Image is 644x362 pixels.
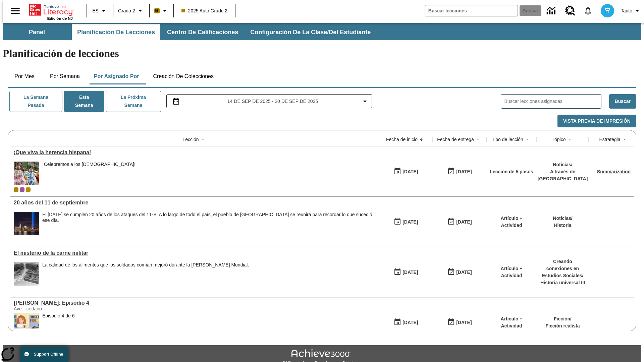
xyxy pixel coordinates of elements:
[3,23,641,40] div: Subbarra de navegación
[115,5,147,17] button: Grado: Grado 2, Elige un grado
[492,136,523,143] div: Tipo de lección
[14,149,376,156] div: ¡Que viva la herencia hispana!
[106,91,161,112] button: La próxima semana
[45,68,85,84] button: Por semana
[14,300,376,306] div: Elena Menope: Episodio 4
[391,165,420,178] button: 09/15/25: Primer día en que estuvo disponible la lección
[391,266,420,279] button: 09/14/25: Primer día en que estuvo disponible la lección
[169,97,369,105] button: Seleccione el intervalo de fechas opción del menú
[155,6,159,15] span: B
[523,135,531,143] button: Sort
[20,187,24,192] span: OL 2025 Auto Grade 3
[92,7,99,14] span: ES
[148,68,219,84] button: Creación de colecciones
[504,97,601,106] input: Buscar lecciones asignadas
[621,135,629,143] button: Sort
[42,162,136,185] div: ¡Celebremos a los hispanoamericanos!
[5,1,25,21] button: Abrir el menú lateral
[152,5,171,17] button: Boost El color de la clase es anaranjado claro. Cambiar el color de la clase.
[601,4,614,17] img: avatar image
[42,162,136,167] div: ¡Celebremos a los [DEMOGRAPHIC_DATA]!
[89,5,111,17] button: Lenguaje: ES, Selecciona un idioma
[26,187,31,192] div: New 2025 class
[538,168,588,182] p: A través de [GEOGRAPHIC_DATA]
[445,266,474,279] button: 09/14/25: Último día en que podrá accederse la lección
[361,97,369,105] svg: Collapse Date Range Filter
[9,91,62,112] button: La semana pasada
[445,165,474,178] button: 09/21/25: Último día en que podrá accederse la lección
[546,315,580,322] p: Ficción /
[29,3,73,16] a: Portada
[42,212,376,235] div: El 11 de septiembre de 2021 se cumplen 20 años de los ataques del 11-S. A lo largo de todo el paí...
[621,7,632,14] span: Tauto
[490,215,533,229] p: Artículo + Actividad
[14,200,376,206] div: 20 años del 11 de septiembre
[490,168,533,175] p: Lección de 5 pasos
[561,2,579,20] a: Centro de recursos, Se abrirá en una pestaña nueva.
[609,94,636,109] button: Buscar
[437,136,474,143] div: Fecha de entrega
[3,47,641,60] h1: Planificación de lecciones
[597,2,618,19] button: Escoja un nuevo avatar
[29,2,73,20] div: Portada
[599,136,620,143] div: Estrategia
[402,318,418,327] div: [DATE]
[14,187,18,192] div: Clase actual
[14,212,39,235] img: Tributo con luces en la ciudad de Nueva York desde el Parque Estatal Liberty (Nueva Jersey)
[538,161,588,168] p: Noticias /
[618,5,644,17] button: Perfil/Configuración
[490,265,533,279] p: Artículo + Actividad
[456,268,472,277] div: [DATE]
[597,169,631,174] a: Summarization
[42,262,249,286] span: La calidad de los alimentos que los soldados comían mejoró durante la Segunda Guerra Mundial.
[89,68,145,84] button: Por asignado por
[14,262,39,286] img: Fotografía en blanco y negro que muestra cajas de raciones de comida militares con la etiqueta U....
[445,216,474,228] button: 09/14/25: Último día en que podrá accederse la lección
[227,98,318,105] span: 14 de sep de 2025 - 20 de sep de 2025
[42,212,376,223] div: El [DATE] se cumplen 20 años de los ataques del 11-S. A lo largo de todo el país, el pueblo de [G...
[402,218,418,226] div: [DATE]
[391,316,420,329] button: 09/14/25: Primer día en que estuvo disponible la lección
[425,5,518,16] input: Buscar campo
[42,262,249,268] p: La calidad de los alimentos que los soldados comían mejoró durante la [PERSON_NAME] Mundial.
[456,168,472,176] div: [DATE]
[8,68,41,84] button: Por mes
[579,2,597,19] a: Notificaciones
[42,313,75,337] div: Episodio 4 de 6
[199,135,207,143] button: Sort
[445,316,474,329] button: 09/14/25: Último día en que podrá accederse la lección
[543,2,561,20] a: Centro de información
[402,168,418,176] div: [DATE]
[386,136,418,143] div: Fecha de inicio
[14,306,114,311] div: Ave…cedario
[182,136,199,143] div: Lección
[566,135,574,143] button: Sort
[118,7,135,14] span: Grado 2
[162,24,244,40] button: Centro de calificaciones
[245,24,376,40] button: Configuración de la clase/del estudiante
[3,24,70,40] button: Panel
[14,200,376,206] a: 20 años del 11 de septiembre, Lecciones
[391,216,420,228] button: 09/14/25: Primer día en que estuvo disponible la lección
[181,7,228,14] span: 2025 Auto Grade 2
[456,318,472,327] div: [DATE]
[14,300,376,306] a: Elena Menope: Episodio 4, Lecciones
[557,115,636,128] button: Vista previa de impresión
[540,279,585,286] p: Historia universal III
[14,250,376,256] div: El misterio de la carne militar
[456,218,472,226] div: [DATE]
[3,24,377,40] div: Subbarra de navegación
[490,315,533,329] p: Artículo + Actividad
[14,149,376,156] a: ¡Que viva la herencia hispana!, Lecciones
[14,313,39,337] img: Elena está sentada en la mesa de clase, poniendo pegamento en un trozo de papel. Encima de la mes...
[14,250,376,256] a: El misterio de la carne militar , Lecciones
[14,162,39,185] img: dos filas de mujeres hispanas en un desfile que celebra la cultura hispana. Las mujeres lucen col...
[553,222,572,229] p: Historia
[402,268,418,277] div: [DATE]
[72,24,160,40] button: Planificación de lecciones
